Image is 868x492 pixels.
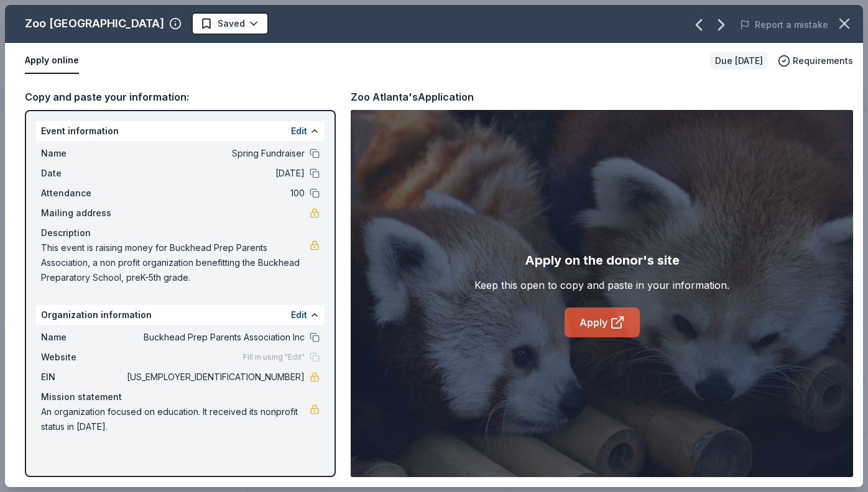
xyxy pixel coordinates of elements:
[25,14,164,34] div: Zoo [GEOGRAPHIC_DATA]
[474,278,729,293] div: Keep this open to copy and paste in your information.
[41,206,124,221] span: Mailing address
[291,124,307,139] button: Edit
[710,52,768,70] div: Due [DATE]
[124,166,305,181] span: [DATE]
[124,330,305,345] span: Buckhead Prep Parents Association Inc
[124,186,305,201] span: 100
[41,350,124,365] span: Website
[778,53,853,68] button: Requirements
[218,16,245,31] span: Saved
[25,48,79,74] button: Apply online
[25,89,336,105] div: Copy and paste your information:
[41,225,320,240] div: Description
[36,121,325,141] div: Event information
[525,250,680,270] div: Apply on the donor's site
[41,404,310,434] span: An organization focused on education. It received its nonprofit status in [DATE].
[124,370,305,385] span: [US_EMPLOYER_IDENTIFICATION_NUMBER]
[740,17,828,32] button: Report a mistake
[565,307,640,337] a: Apply
[36,305,325,325] div: Organization information
[41,330,124,345] span: Name
[351,89,474,105] div: Zoo Atlanta's Application
[291,307,307,322] button: Edit
[192,12,269,35] button: Saved
[124,146,305,161] span: Spring Fundraiser
[41,240,310,285] span: This event is raising money for Buckhead Prep Parents Association, a non profit organization bene...
[41,146,124,161] span: Name
[41,186,124,201] span: Attendance
[41,370,124,385] span: EIN
[243,352,305,362] span: Fill in using "Edit"
[41,166,124,181] span: Date
[41,389,320,404] div: Mission statement
[793,53,853,68] span: Requirements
